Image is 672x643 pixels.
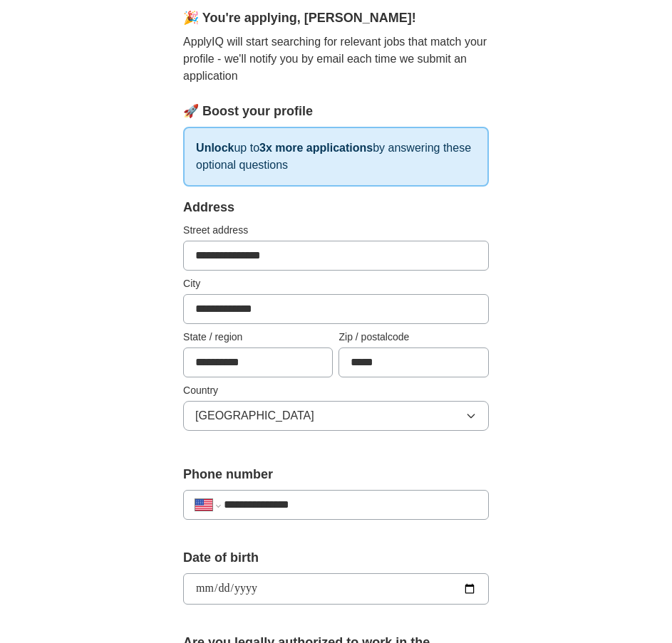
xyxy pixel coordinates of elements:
button: [GEOGRAPHIC_DATA] [183,401,489,431]
label: Country [183,383,489,398]
label: State / region [183,330,333,345]
label: City [183,276,489,291]
strong: 3x more applications [259,142,373,154]
label: Date of birth [183,548,489,568]
p: up to by answering these optional questions [183,127,489,187]
span: [GEOGRAPHIC_DATA] [195,407,314,424]
label: Phone number [183,465,489,484]
div: Address [183,198,489,217]
strong: Unlock [196,142,234,154]
label: Street address [183,223,489,238]
label: Zip / postalcode [338,330,488,345]
div: 🎉 You're applying , [PERSON_NAME] ! [183,9,489,28]
p: ApplyIQ will start searching for relevant jobs that match your profile - we'll notify you by emai... [183,33,489,85]
div: 🚀 Boost your profile [183,102,489,121]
